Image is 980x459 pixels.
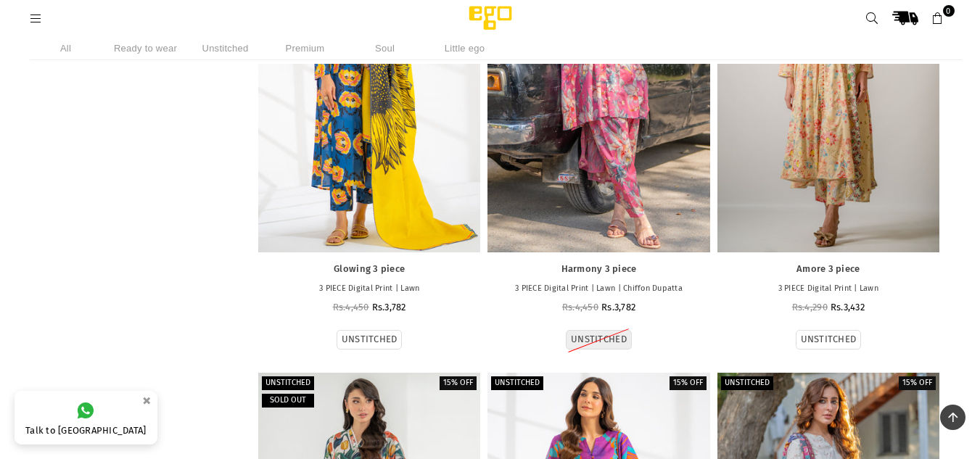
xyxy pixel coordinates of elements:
li: Soul [349,36,421,60]
a: 0 [925,5,951,31]
span: Rs.4,450 [562,302,598,313]
a: Menu [23,12,49,23]
label: 15% off [899,376,936,390]
span: Rs.3,432 [831,302,865,313]
label: UNSTITCHED [571,334,627,346]
img: Ego [429,4,552,33]
label: UNSTITCHED [801,334,857,346]
li: Premium [269,36,342,60]
li: Little ego [429,36,501,60]
label: 15% off [670,376,707,390]
span: Rs.3,782 [601,302,635,313]
li: Unstitched [189,36,262,60]
p: 3 PIECE Digital Print | Lawn [725,283,932,295]
span: Sold out [270,395,306,405]
li: Ready to wear [110,36,182,60]
label: 15% off [440,376,477,390]
span: Rs.4,290 [792,302,828,313]
span: 0 [943,5,955,17]
label: UNSTITCHED [262,376,314,390]
p: 3 PIECE Digital Print | Lawn | Chiffon Dupatta [495,283,702,295]
label: Unstitched [491,376,543,390]
a: Search [860,5,886,31]
label: UNSTITCHED [721,376,773,390]
span: Rs.4,450 [333,302,369,313]
a: Glowing 3 piece [265,263,473,276]
a: Harmony 3 piece [495,263,702,276]
li: All [30,36,102,60]
a: Amore 3 piece [725,263,932,276]
span: Rs.3,782 [372,302,406,313]
label: UNSTITCHED [342,334,398,346]
p: 3 PIECE Digital Print | Lawn [265,283,473,295]
a: Talk to [GEOGRAPHIC_DATA] [15,391,157,444]
button: × [138,389,155,413]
